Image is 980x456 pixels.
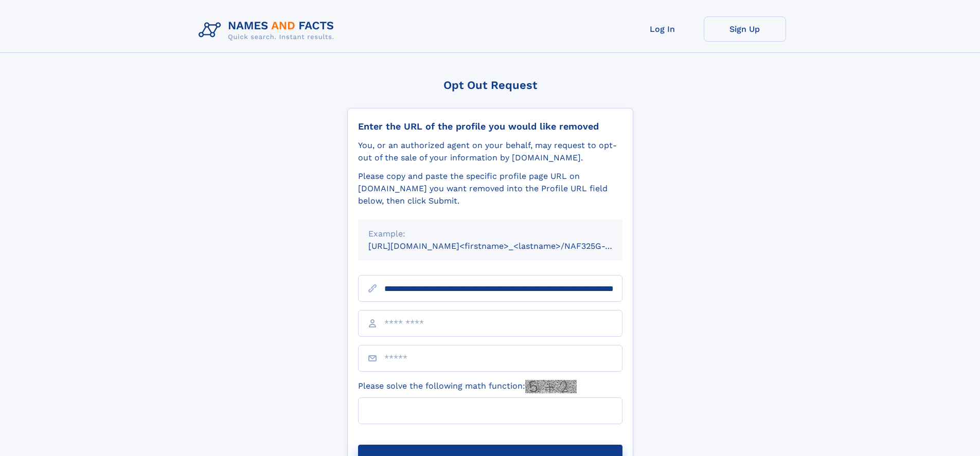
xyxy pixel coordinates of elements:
[358,170,622,207] div: Please copy and paste the specific profile page URL on [DOMAIN_NAME] you want removed into the Pr...
[347,79,633,92] div: Opt Out Request
[368,241,642,251] small: [URL][DOMAIN_NAME]<firstname>_<lastname>/NAF325G-xxxxxxxx
[194,16,343,44] img: Logo Names and Facts
[358,139,622,164] div: You, or an authorized agent on your behalf, may request to opt-out of the sale of your informatio...
[704,16,786,42] a: Sign Up
[358,380,577,393] label: Please solve the following math function:
[358,121,622,132] div: Enter the URL of the profile you would like removed
[368,228,612,240] div: Example:
[621,16,704,42] a: Log In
